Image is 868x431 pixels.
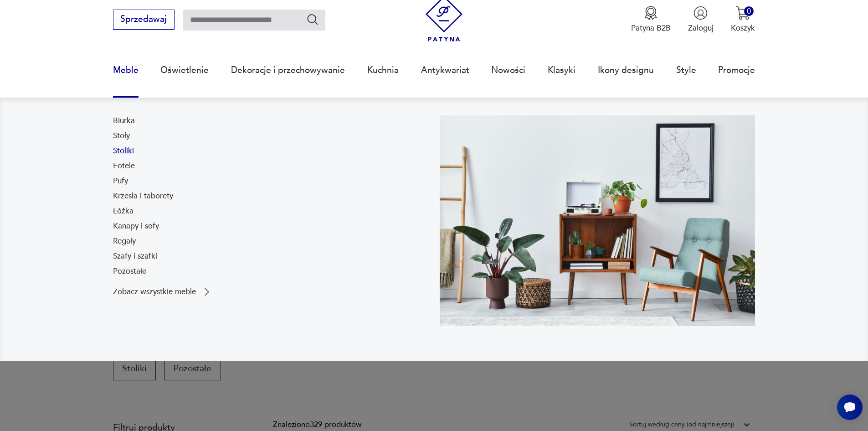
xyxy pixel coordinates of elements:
[113,161,135,171] a: Fotele
[367,49,399,91] a: Kuchnia
[231,49,345,91] a: Dekoracje i przechowywanie
[731,23,755,33] p: Koszyk
[113,145,134,156] a: Stoliki
[113,286,212,297] a: Zobacz wszystkie meble
[113,206,134,217] a: Łóżka
[631,6,671,33] a: Ikona medaluPatyna B2B
[113,266,146,277] a: Pozostałe
[676,49,696,91] a: Style
[548,49,575,91] a: Klasyki
[113,10,175,30] button: Sprzedawaj
[736,6,750,20] img: Ikona koszyka
[160,49,209,91] a: Oświetlenie
[598,49,654,91] a: Ikony designu
[113,49,139,91] a: Meble
[113,236,136,247] a: Regały
[731,6,755,33] button: 0Koszyk
[688,6,714,33] button: Zaloguj
[113,221,159,232] a: Kanapy i sofy
[113,288,196,296] p: Zobacz wszystkie meble
[644,6,658,20] img: Ikona medalu
[631,6,671,33] button: Patyna B2B
[113,176,128,187] a: Pufy
[491,49,525,91] a: Nowości
[421,49,469,91] a: Antykwariat
[113,16,175,24] a: Sprzedawaj
[631,23,671,33] p: Patyna B2B
[837,395,863,420] iframe: Smartsupp widget button
[718,49,755,91] a: Promocje
[440,115,755,326] img: 969d9116629659dbb0bd4e745da535dc.jpg
[688,23,714,33] p: Zaloguj
[113,130,130,141] a: Stoły
[306,13,319,26] button: Szukaj
[113,115,135,126] a: Biurka
[693,6,708,20] img: Ikonka użytkownika
[744,6,754,16] div: 0
[113,251,157,262] a: Szafy i szafki
[113,191,173,202] a: Krzesła i taborety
